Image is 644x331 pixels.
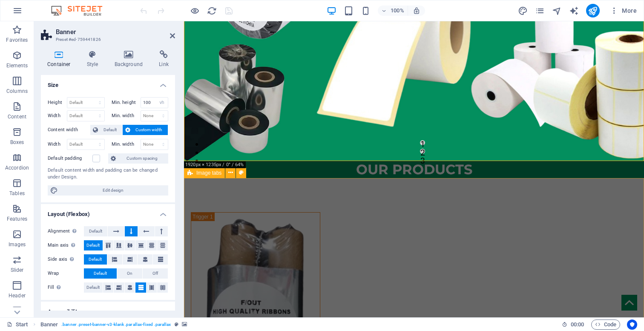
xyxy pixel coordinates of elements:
button: Default [84,282,103,293]
i: Pages (Ctrl+Alt+S) [535,6,545,16]
span: Default [86,240,100,250]
span: : [577,321,578,328]
h6: 100% [391,6,404,16]
label: Width [48,113,67,118]
button: publish [586,4,600,17]
button: Code [591,319,620,330]
button: 2 [236,127,241,132]
button: Click here to leave preview mode and continue editing [190,6,200,16]
h4: Layout (Flexbox) [41,204,175,219]
span: Click to select. Double-click to edit [40,319,58,330]
p: Tables [9,190,25,197]
label: Side axis [48,254,84,265]
span: Code [595,319,616,330]
button: Default [90,125,122,135]
label: Default padding [48,153,92,164]
h3: Preset #ed-759441826 [56,36,158,43]
span: . banner .preset-banner-v3-klank .parallax-fixed .parallax [61,319,171,330]
p: Content [8,113,26,120]
label: Min. height [112,100,141,105]
label: Content width [48,125,90,135]
h4: Container [41,50,80,68]
button: 1 [236,119,241,124]
label: Alignment [48,226,84,236]
button: Edit design [48,185,168,196]
button: Default [84,268,117,279]
h4: Style [80,50,108,68]
button: design [518,6,528,16]
label: Width [48,142,67,147]
p: Accordion [5,164,29,171]
p: Elements [6,62,28,69]
span: Default [89,226,102,236]
p: Favorites [6,37,28,43]
button: Default [84,226,107,236]
span: Default [89,254,102,265]
p: Boxes [10,139,24,146]
span: Edit design [60,185,166,196]
h6: Session time [562,319,584,330]
a: Click to cancel selection. Double-click to open Pages [7,319,28,330]
p: Columns [6,88,28,95]
i: Reload page [207,6,217,16]
button: More [607,4,640,17]
span: Default [101,125,120,135]
h4: Accessibility [41,302,175,317]
button: text_generator [569,6,579,16]
label: Main axis [48,240,84,250]
span: More [610,6,637,15]
span: Custom spacing [118,153,166,164]
label: Min. width [112,113,141,118]
i: This element is a customizable preset [175,322,178,327]
span: On [127,268,132,279]
h2: Banner [56,28,175,36]
i: On resize automatically adjust zoom level to fit chosen device. [413,7,420,14]
button: Default [84,254,107,265]
button: 100% [378,6,408,16]
nav: breadcrumb [40,319,187,330]
button: Custom spacing [108,153,168,164]
label: Fill [48,282,84,293]
i: Publish [588,6,598,16]
span: Default [94,268,107,279]
p: Features [7,216,27,222]
button: pages [535,6,545,16]
span: Custom width [133,125,166,135]
i: This element contains a background [182,322,187,327]
button: reload [207,6,217,16]
button: Usercentrics [627,319,637,330]
button: Default [84,240,103,250]
h4: Link [152,50,175,68]
i: AI Writer [569,6,579,16]
span: Default [86,282,100,293]
img: Editor Logo [49,6,113,16]
button: navigator [552,6,562,16]
span: 00 00 [571,319,584,330]
div: Default content width and padding can be changed under Design. [48,167,168,181]
span: Off [152,268,158,279]
button: On [117,268,142,279]
button: 3 [236,135,241,141]
p: Header [9,292,26,299]
label: Wrap [48,268,84,279]
p: Images [9,241,26,248]
button: Custom width [123,125,168,135]
i: Navigator [552,6,562,16]
span: Image tabs [196,170,221,176]
label: Height [48,100,67,105]
i: Design (Ctrl+Alt+Y) [518,6,528,16]
h4: Size [41,75,175,90]
button: Off [143,268,168,279]
label: Min. width [112,142,141,147]
p: Slider [11,267,24,273]
h4: Background [108,50,153,68]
